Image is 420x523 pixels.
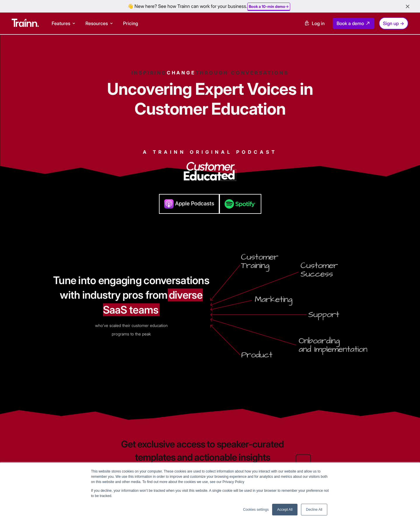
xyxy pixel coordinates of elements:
[52,273,210,317] h2: Tune into engaging conversations with industry pros from
[312,20,325,26] span: Log in
[103,288,203,316] span: diverse SaaS teams
[159,194,219,214] img: Customer Education | podcast | Trainn | apple podcasts
[109,438,296,464] h2: Get exclusive access to speaker-curated templates and actionable insights
[243,507,269,512] a: Cookies settings
[333,18,374,29] a: Book a demo
[249,4,285,9] b: Book a 10-min demo
[184,162,236,181] img: Customer Education | podcast | Trainn
[249,4,289,9] a: Book a 10-min demo→
[123,20,138,26] a: Pricing
[93,79,327,119] h1: Uncovering Expert Voices in Customer Education
[379,17,408,29] a: Sign up →
[337,20,364,26] span: Book a demo
[91,488,329,498] p: If you decline, your information won’t be tracked when you visit this website. A single cookie wi...
[143,149,277,155] h3: A TRAINN ORIGINAL PODCAST
[301,18,328,29] a: Log in
[3,4,416,9] div: 👋 New here? See how Trainn can work for your business.
[272,504,297,515] a: Accept All
[167,70,196,76] span: CHANGE
[301,504,327,515] a: Decline All
[91,469,329,484] p: This website stores cookies on your computer. These cookies are used to collect information about...
[12,19,39,27] img: Trainn Logo
[219,194,261,214] img: Customer Education | podcast | Trainn | spotify
[52,321,210,338] p: who’ve scaled their customer education programs to the peak
[52,20,70,27] span: Features
[85,20,108,27] span: Resources
[210,253,367,361] img: Customer Education | podcast | Trainn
